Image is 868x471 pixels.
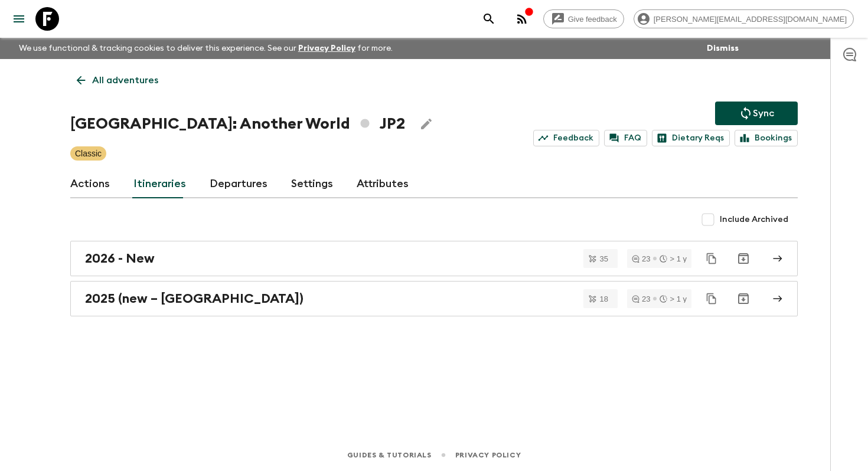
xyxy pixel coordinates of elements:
a: All adventures [70,68,165,92]
p: Sync [753,106,774,120]
span: 18 [593,295,615,303]
p: All adventures [92,73,158,87]
a: Privacy Policy [298,44,355,53]
p: We use functional & tracking cookies to deliver this experience. See our for more. [14,38,397,59]
a: Settings [291,170,333,198]
h2: 2026 - New [85,251,155,266]
a: Feedback [533,130,599,146]
span: 35 [593,255,615,263]
a: Give feedback [543,9,624,28]
button: Sync adventure departures to the booking engine [715,102,798,125]
a: Departures [210,170,267,198]
h2: 2025 (new – [GEOGRAPHIC_DATA]) [85,291,304,306]
button: Edit Adventure Title [415,112,438,136]
p: Classic [75,148,102,159]
button: search adventures [477,7,501,31]
a: FAQ [604,130,647,146]
a: Attributes [357,170,409,198]
div: [PERSON_NAME][EMAIL_ADDRESS][DOMAIN_NAME] [634,9,854,28]
button: menu [7,7,31,31]
span: [PERSON_NAME][EMAIL_ADDRESS][DOMAIN_NAME] [647,15,853,24]
div: > 1 y [660,295,687,303]
a: 2026 - New [70,241,798,276]
button: Duplicate [701,248,722,269]
button: Dismiss [704,40,742,57]
a: Actions [70,170,110,198]
div: 23 [632,295,650,303]
span: Include Archived [720,214,788,225]
span: Give feedback [562,15,624,24]
div: > 1 y [660,255,687,263]
a: Dietary Reqs [652,130,730,146]
button: Archive [732,247,755,270]
a: Privacy Policy [455,449,521,462]
a: Bookings [735,130,798,146]
button: Duplicate [701,288,722,309]
a: Itineraries [133,170,186,198]
a: 2025 (new – [GEOGRAPHIC_DATA]) [70,281,798,316]
h1: [GEOGRAPHIC_DATA]: Another World JP2 [70,112,405,136]
a: Guides & Tutorials [347,449,432,462]
button: Archive [732,287,755,310]
div: 23 [632,255,650,263]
